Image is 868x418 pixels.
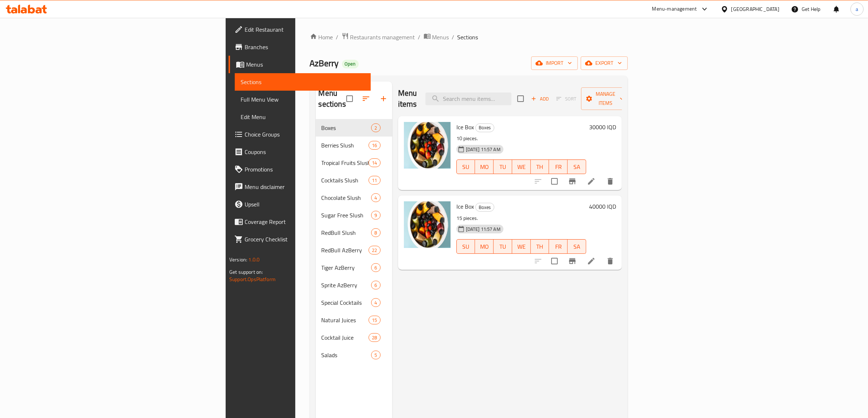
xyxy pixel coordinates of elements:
img: Ice Box [404,122,451,169]
span: Grocery Checklist [245,235,365,244]
button: import [531,56,578,70]
span: Tropical Fruits Slush [322,158,369,167]
h6: 40000 IQD [589,201,616,212]
span: [DATE] 11:57 AM [463,146,503,153]
div: items [369,246,380,255]
span: Select to update [547,253,562,269]
h6: 30000 IQD [589,122,616,132]
button: TU [494,239,512,254]
div: items [371,228,380,237]
button: delete [602,252,619,270]
div: Boxes [475,203,494,212]
span: 2 [371,125,380,131]
span: Sugar Free Slush [322,211,371,220]
span: Menu disclaimer [245,182,365,191]
a: Coverage Report [229,213,371,230]
h2: Menu items [398,88,417,110]
a: Promotions [229,161,371,178]
span: 9 [371,212,380,219]
a: Sections [235,73,371,91]
span: Select all sections [342,91,357,106]
div: Menu-management [652,5,697,13]
span: Sections [241,78,365,86]
a: Edit Menu [235,108,371,126]
span: Sort sections [357,90,375,107]
span: [DATE] 11:57 AM [463,226,503,233]
span: RedBull AzBerry [322,246,369,255]
div: Salads5 [316,346,392,364]
a: Choice Groups [229,126,371,143]
span: Version: [229,255,247,264]
span: Cocktail Juice [322,333,369,342]
div: items [371,211,380,220]
span: Boxes [322,123,371,132]
span: 16 [369,142,380,149]
span: Get support on: [229,267,263,277]
span: 14 [369,159,380,166]
span: Ice Box [456,122,474,133]
div: items [369,141,380,150]
span: Menus [246,60,365,69]
span: 22 [369,247,380,254]
span: Choice Groups [245,130,365,139]
span: Boxes [476,123,494,132]
button: TU [494,159,512,174]
div: RedBull AzBerry22 [316,241,392,259]
div: Cocktails Slush11 [316,171,392,189]
div: Berries Slush [322,141,369,150]
nav: breadcrumb [310,32,628,42]
button: SU [456,239,475,254]
span: MO [478,241,491,252]
span: Sprite AzBerry [322,281,371,289]
div: Sugar Free Slush9 [316,206,392,224]
div: Tropical Fruits Slush14 [316,154,392,171]
span: Salads [322,351,371,359]
span: 8 [371,229,380,236]
span: Ice Box [456,201,474,212]
button: TH [531,239,549,254]
a: Restaurants management [342,32,415,42]
a: Upsell [229,196,371,213]
button: FR [549,159,568,174]
button: SA [568,159,586,174]
span: SU [460,162,472,172]
span: SA [571,241,583,252]
span: TH [534,241,546,252]
span: Chocolate Slush [322,193,371,202]
li: / [452,33,455,42]
span: Menus [432,33,449,42]
div: items [371,193,380,202]
span: Full Menu View [241,95,365,104]
span: 6 [371,282,380,289]
span: Add item [528,93,552,104]
span: 28 [369,334,380,341]
span: 4 [371,194,380,201]
button: MO [475,239,494,254]
span: Natural Juices [322,316,369,324]
span: 5 [371,352,380,359]
div: Berries Slush16 [316,137,392,154]
span: 1.0.0 [248,255,260,264]
span: Special Cocktails [322,298,371,307]
a: Edit menu item [587,177,596,186]
span: SU [460,241,472,252]
span: Boxes [476,203,494,212]
span: Select section first [552,93,581,104]
div: Tiger AzBerry [322,263,371,272]
span: FR [552,162,565,172]
button: Manage items [581,87,630,110]
span: export [587,59,622,68]
span: Coverage Report [245,217,365,226]
div: items [369,158,380,167]
div: Boxes2 [316,119,392,137]
button: MO [475,159,494,174]
a: Grocery Checklist [229,230,371,248]
div: items [371,123,380,132]
button: TH [531,159,549,174]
